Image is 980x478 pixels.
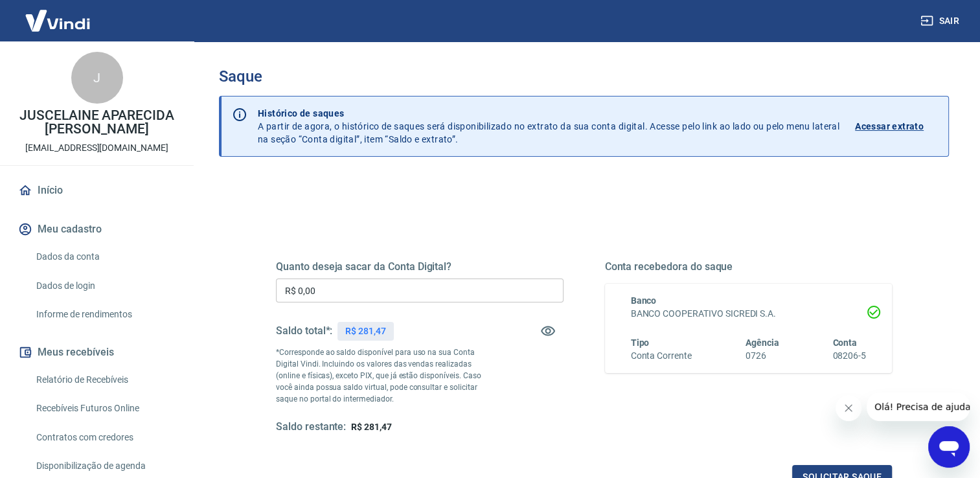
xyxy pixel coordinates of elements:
[832,337,857,348] span: Conta
[8,9,109,19] span: Olá! Precisa de ajuda?
[746,337,779,348] span: Agência
[276,420,346,434] h5: Saldo restante:
[258,107,839,120] p: Histórico de saques
[631,295,657,306] span: Banco
[258,107,839,146] p: A partir de agora, o histórico de saques será disponibilizado no extrato da sua conta digital. Ac...
[10,109,183,136] p: JUSCELAINE APARECIDA [PERSON_NAME]
[71,52,123,104] div: J
[631,349,692,363] h6: Conta Corrente
[31,301,178,328] a: Informe de rendimentos
[16,1,100,40] img: Vindi
[867,393,970,421] iframe: Mensagem da empresa
[605,260,893,273] h5: Conta recebedora do saque
[31,244,178,270] a: Dados da conta
[16,215,178,244] button: Meu cadastro
[345,324,386,338] p: R$ 281,47
[31,424,178,451] a: Contratos com credores
[631,307,867,321] h6: BANCO COOPERATIVO SICREDI S.A.
[276,260,564,273] h5: Quanto deseja sacar da Conta Digital?
[31,367,178,393] a: Relatório de Recebíveis
[31,395,178,422] a: Recebíveis Futuros Online
[836,395,861,421] iframe: Fechar mensagem
[631,337,650,348] span: Tipo
[25,141,168,155] p: [EMAIL_ADDRESS][DOMAIN_NAME]
[31,273,178,299] a: Dados de login
[16,338,178,367] button: Meus recebíveis
[855,120,924,133] p: Acessar extrato
[16,176,178,205] a: Início
[351,422,392,432] span: R$ 281,47
[928,426,970,468] iframe: Botão para abrir a janela de mensagens
[855,107,938,146] a: Acessar extrato
[276,324,332,337] h5: Saldo total*:
[746,349,779,363] h6: 0726
[832,349,866,363] h6: 08206-5
[276,347,492,405] p: *Corresponde ao saldo disponível para uso na sua Conta Digital Vindi. Incluindo os valores das ve...
[219,67,949,85] h3: Saque
[918,9,964,33] button: Sair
